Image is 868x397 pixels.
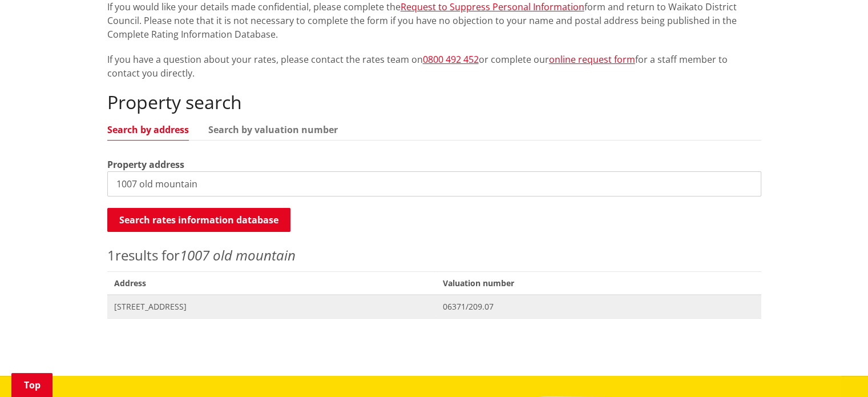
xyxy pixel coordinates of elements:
[114,301,430,312] span: [STREET_ADDRESS]
[11,373,53,397] a: Top
[423,53,479,66] a: 0800 492 452
[107,53,761,80] p: If you have a question about your rates, please contact the rates team on or complete our for a s...
[107,271,437,295] span: Address
[107,158,184,171] label: Property address
[107,171,761,197] input: e.g. Duke Street NGARUAWAHIA
[107,246,115,264] span: 1
[436,271,761,295] span: Valuation number
[443,301,754,312] span: 06371/209.07
[180,246,296,264] em: 1007 old mountain
[815,349,857,390] iframe: Messenger Launcher
[107,208,290,232] button: Search rates information database
[107,125,189,134] a: Search by address
[107,91,761,113] h2: Property search
[208,125,338,134] a: Search by valuation number
[401,1,584,13] a: Request to Suppress Personal Information
[549,53,635,66] a: online request form
[107,295,761,318] a: [STREET_ADDRESS] 06371/209.07
[107,245,761,266] p: results for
